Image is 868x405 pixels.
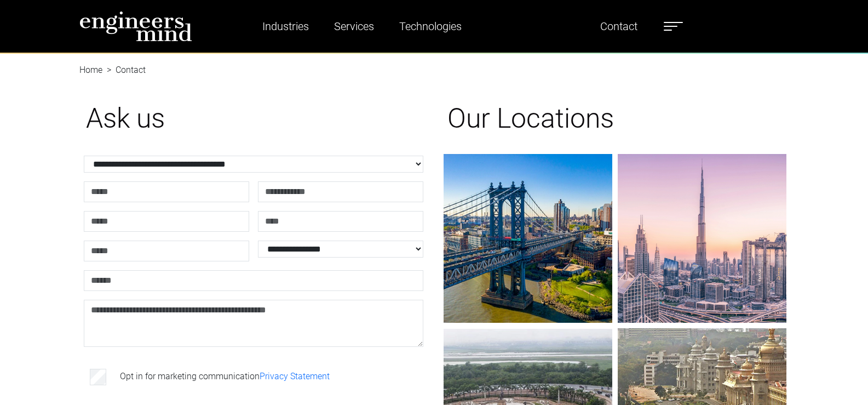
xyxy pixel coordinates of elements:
[86,102,421,135] h1: Ask us
[618,154,786,323] img: gif
[102,64,146,77] li: Contact
[79,65,102,75] a: Home
[330,14,378,39] a: Services
[79,11,192,42] img: logo
[79,53,789,66] nav: breadcrumb
[447,102,783,135] h1: Our Locations
[444,154,612,323] img: gif
[395,14,466,39] a: Technologies
[596,14,642,39] a: Contact
[120,370,330,383] label: Opt in for marketing communication
[260,371,330,381] a: Privacy Statement
[258,14,313,39] a: Industries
